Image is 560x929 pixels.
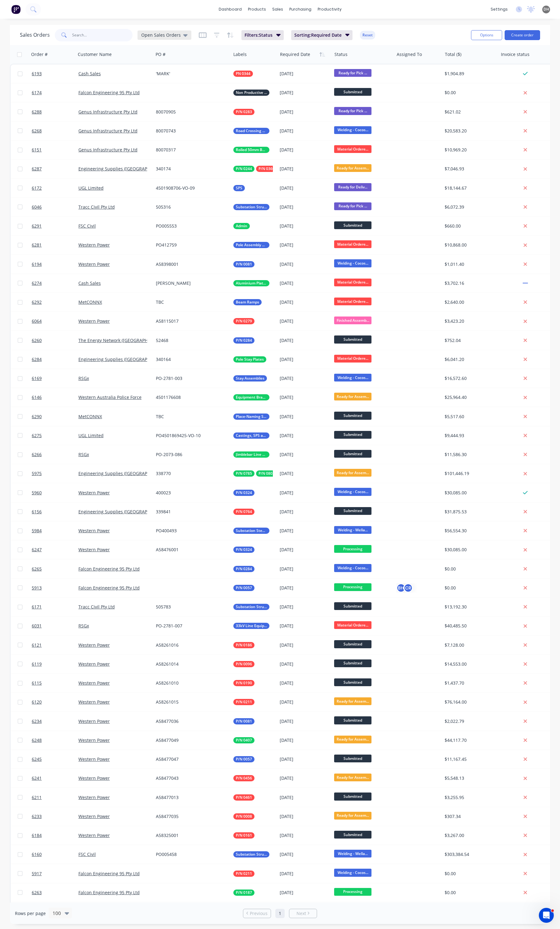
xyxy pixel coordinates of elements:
[334,202,371,210] span: Ready for Pick ...
[236,318,252,324] span: P/N 0279
[233,775,254,781] button: P/N 0456
[397,51,422,58] div: Assigned To
[233,109,254,115] button: P/N 0283
[32,432,42,439] span: 6275
[334,240,371,248] span: Material Ordere...
[78,432,104,438] a: UGL Limited
[233,871,254,877] button: P/N 0211
[78,185,104,191] a: UGL Limited
[236,890,252,896] span: P/N 0187
[32,64,78,83] a: 6193
[78,470,185,476] a: Engineering Supplies ([GEOGRAPHIC_DATA]) Pty Ltd
[233,490,254,496] button: P/N 0324
[31,51,48,58] div: Order #
[78,680,110,686] a: Western Power
[236,566,252,572] span: P/N 0284
[236,71,250,77] span: PN 0344
[32,350,78,369] a: 6284
[233,71,253,77] button: PN 0344
[156,128,225,134] div: 80070743
[236,661,252,667] span: P/N 0096
[445,242,493,248] div: $10,868.00
[78,204,115,210] a: Tracc Civil Pty Ltd
[78,756,110,762] a: Western Power
[32,598,78,616] a: 6171
[280,261,329,267] div: [DATE]
[236,337,252,344] span: P/N 0284
[78,737,110,743] a: Western Power
[445,204,493,210] div: $6,072.39
[32,299,42,305] span: 6292
[78,280,101,286] a: Cash Sales
[32,655,78,673] a: 6119
[78,718,110,724] a: Western Power
[236,775,252,781] span: P/N 0456
[32,147,42,153] span: 6151
[32,693,78,711] a: 6120
[78,528,110,534] a: Western Power
[32,375,42,381] span: 6169
[334,183,371,191] span: Ready for Deliv...
[32,198,78,216] a: 6046
[233,623,269,629] button: 33kV Line Equipment
[32,864,78,883] a: 5917
[32,731,78,750] a: 6248
[32,122,78,140] a: 6268
[32,579,78,597] a: 5913
[445,90,493,96] div: $0.00
[78,51,112,58] div: Customer Name
[32,636,78,654] a: 6121
[445,109,493,115] div: $621.02
[544,7,549,12] span: DH
[233,356,266,363] button: Pole Stay Plates
[32,261,42,267] span: 6194
[32,109,42,115] span: 6288
[233,261,254,267] button: P/N 0081
[156,185,225,191] div: 4501908706-VO-09
[78,414,102,419] a: MetCONNX
[32,490,42,496] span: 5960
[236,128,267,134] span: Road Crossing Signs
[280,166,329,172] div: [DATE]
[32,312,78,330] a: 6064
[233,566,254,572] button: P/N 0284
[245,32,273,38] span: Filters: Status
[78,394,142,400] a: Western Australia Police Force
[445,51,461,58] div: Total ($)
[241,30,284,40] button: Filters:Status
[236,813,252,820] span: P/N 0008
[236,204,267,210] span: Substation Structural Steel
[236,851,267,857] span: Substation Structural Steel
[505,30,540,40] button: Create order
[32,369,78,388] a: 6169
[32,661,42,667] span: 6119
[32,483,78,502] a: 5960
[32,560,78,578] a: 6265
[32,166,42,172] span: 6287
[236,432,267,439] span: Castings, SPS and Buy In
[233,604,269,610] button: Substation Structural Steel
[233,661,254,667] button: P/N 0096
[233,813,254,820] button: P/N 0008
[32,845,78,864] a: 6160
[32,712,78,731] a: 6234
[32,217,78,235] a: 6291
[233,147,269,153] button: Rolled 50mm Bars
[236,718,252,724] span: P/N 0081
[78,337,182,343] a: The Energy Network ([GEOGRAPHIC_DATA]) Pty Ltd
[78,871,140,876] a: Falcon Engineering 95 Pty Ltd
[334,107,371,115] span: Ready for Pick ...
[280,242,329,248] div: [DATE]
[236,604,267,610] span: Substation Structural Steel
[294,32,342,38] span: Sorting: Required Date
[233,432,269,439] button: Castings, SPS and Buy In
[236,528,267,534] span: Substation Steel & Ali
[156,109,225,115] div: 80070905
[236,509,252,515] span: P/N 0764
[32,185,42,191] span: 6172
[315,5,345,14] div: productivity
[32,426,78,445] a: 6275
[32,356,42,363] span: 6284
[78,661,110,667] a: Western Power
[236,185,242,191] span: SPS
